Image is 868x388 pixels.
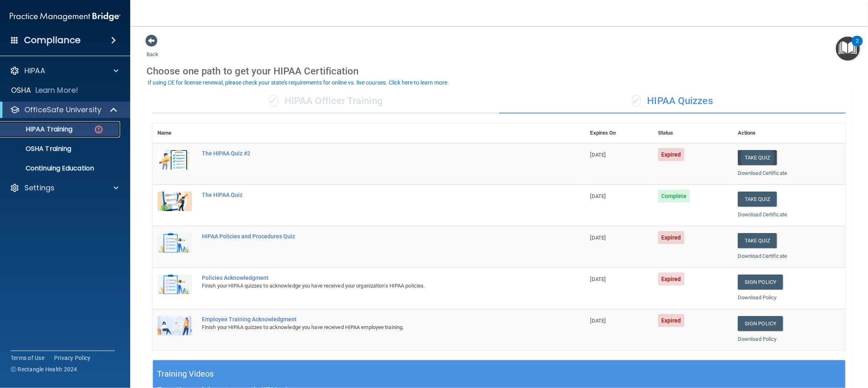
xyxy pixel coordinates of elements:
[658,148,684,161] span: Expired
[202,316,545,323] div: Employee Training Acknowledgment
[738,192,777,207] button: Take Quiz
[738,233,777,248] button: Take Quiz
[653,123,733,143] th: Status
[590,276,606,282] span: [DATE]
[590,193,606,199] span: [DATE]
[658,231,684,244] span: Expired
[658,190,690,203] span: Complete
[24,183,55,193] p: Settings
[738,170,787,176] a: Download Certificate
[10,183,118,193] a: Settings
[5,164,116,172] p: Continuing Education
[269,95,278,107] span: ✓
[738,150,777,165] button: Take Quiz
[24,35,81,46] h4: Compliance
[499,89,846,113] div: HIPAA Quizzes
[738,294,777,301] a: Download Policy
[738,336,777,342] a: Download Policy
[658,272,684,286] span: Expired
[153,123,197,143] th: Name
[836,37,860,61] button: Open Resource Center, 2 new notifications
[35,85,79,95] p: Learn More!
[658,314,684,327] span: Expired
[11,85,31,95] p: OSHA
[738,253,787,259] a: Download Certificate
[856,41,859,52] div: 2
[54,354,91,362] a: Privacy Policy
[10,105,118,115] a: OfficeSafe University
[5,125,72,133] p: HIPAA Training
[10,9,120,25] img: PMB logo
[738,275,783,290] a: Sign Policy
[733,123,846,143] th: Actions
[202,323,545,332] div: Finish your HIPAA quizzes to acknowledge you have received HIPAA employee training.
[11,365,77,373] span: Ⓒ Rectangle Health 2024
[148,80,449,85] div: If using CE for license renewal, please check your state's requirements for online vs. live cours...
[94,124,104,135] img: danger-circle.6113f641.png
[202,233,545,240] div: HIPAA Policies and Procedures Quiz
[146,59,852,83] div: Choose one path to get your HIPAA Certification
[202,275,545,281] div: Policies Acknowledgment
[157,367,214,381] h5: Training Videos
[11,354,44,362] a: Terms of Use
[202,150,545,157] div: The HIPAA Quiz #2
[24,105,101,115] p: OfficeSafe University
[153,89,499,113] div: HIPAA Officer Training
[632,95,641,107] span: ✓
[738,211,787,218] a: Download Certificate
[586,123,653,143] th: Expires On
[202,281,545,291] div: Finish your HIPAA quizzes to acknowledge you have received your organization’s HIPAA policies.
[5,145,71,153] p: OSHA Training
[590,152,606,158] span: [DATE]
[738,316,783,331] a: Sign Policy
[146,41,158,57] a: Back
[24,66,45,76] p: HIPAA
[202,192,545,198] div: The HIPAA Quiz
[590,235,606,241] span: [DATE]
[10,66,118,76] a: HIPAA
[590,318,606,324] span: [DATE]
[146,78,450,87] button: If using CE for license renewal, please check your state's requirements for online vs. live cours...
